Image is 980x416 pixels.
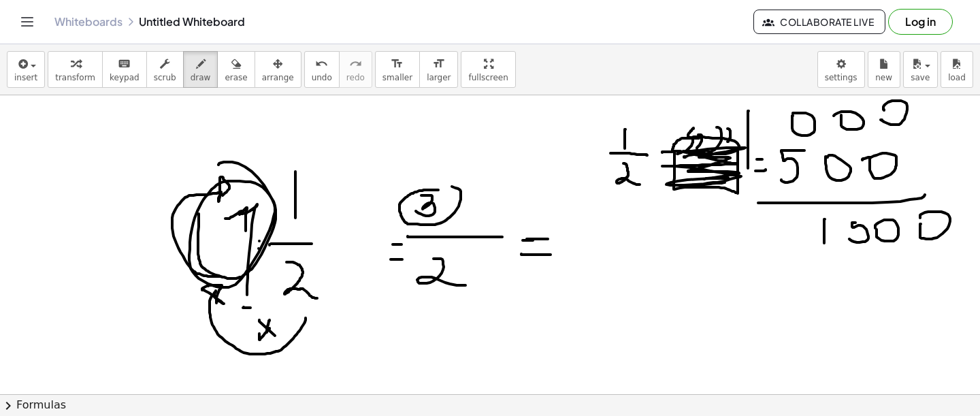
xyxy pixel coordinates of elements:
[339,51,372,88] button: redoredo
[346,73,365,82] span: redo
[304,51,340,88] button: undoundo
[903,51,938,88] button: save
[255,51,301,88] button: arrange
[110,73,140,82] span: keypad
[312,73,332,82] span: undo
[817,51,865,88] button: settings
[765,16,874,28] span: Collaborate Live
[911,73,930,82] span: save
[419,51,458,88] button: format_sizelarger
[48,51,103,88] button: transform
[55,73,95,82] span: transform
[888,9,953,35] button: Log in
[183,51,218,88] button: draw
[461,51,515,88] button: fullscreen
[382,73,412,82] span: smaller
[7,51,45,88] button: insert
[948,73,966,82] span: load
[391,56,404,72] i: format_size
[118,56,131,72] i: keyboard
[262,73,294,82] span: arrange
[868,51,900,88] button: new
[432,56,445,72] i: format_size
[941,51,973,88] button: load
[217,51,255,88] button: erase
[349,56,362,72] i: redo
[154,73,176,82] span: scrub
[825,73,857,82] span: settings
[102,51,147,88] button: keyboardkeypad
[14,73,37,82] span: insert
[468,73,508,82] span: fullscreen
[875,73,892,82] span: new
[16,11,38,33] button: Toggle navigation
[315,56,328,72] i: undo
[225,73,247,82] span: erase
[753,10,885,34] button: Collaborate Live
[375,51,420,88] button: format_sizesmaller
[54,15,122,29] a: Whiteboards
[427,73,451,82] span: larger
[146,51,184,88] button: scrub
[191,73,211,82] span: draw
